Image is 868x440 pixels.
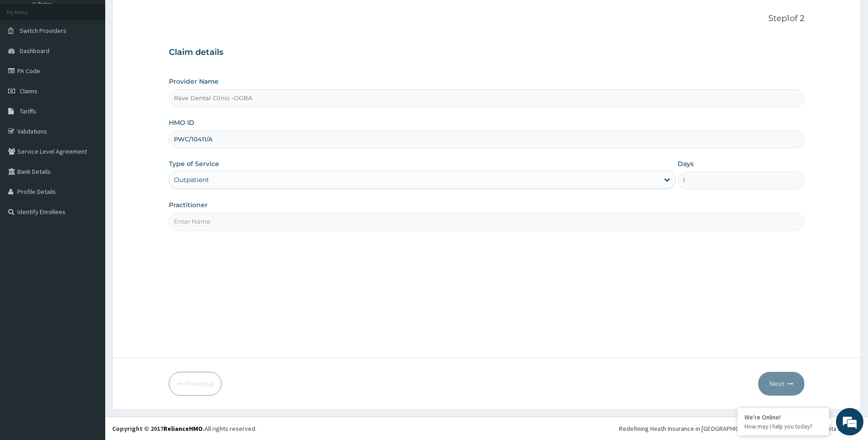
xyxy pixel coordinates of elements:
a: RelianceHMO [163,424,203,433]
h3: Claim details [169,48,805,58]
strong: Copyright © 2017 . [112,424,205,433]
img: d_794563401_company_1708531726252_794563401 [17,46,37,69]
label: Provider Name [169,77,219,86]
div: We're Online! [744,413,822,421]
input: Enter HMO ID [169,130,805,148]
span: Claims [20,87,38,95]
div: Chat with us now [48,51,154,63]
input: Enter Name [169,213,805,231]
button: Next [758,372,804,396]
div: Minimize live chat window [150,5,172,27]
span: Switch Providers [20,27,66,35]
div: Outpatient [174,175,209,184]
span: We're online! [53,115,126,208]
label: Practitioner [169,200,208,209]
div: Redefining Heath Insurance in [GEOGRAPHIC_DATA] using Telemedicine and Data Science! [619,424,861,433]
label: HMO ID [169,118,194,127]
button: Previous [169,372,221,396]
a: Online [32,1,54,7]
p: Step 1 of 2 [169,14,805,24]
p: How may I help you today? [744,423,822,430]
span: Dashboard [20,47,49,55]
span: Tariffs [20,107,36,115]
label: Type of Service [169,159,219,168]
textarea: Type your message and hit 'Enter' [5,250,174,282]
footer: All rights reserved. [105,417,868,440]
label: Days [678,159,694,168]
